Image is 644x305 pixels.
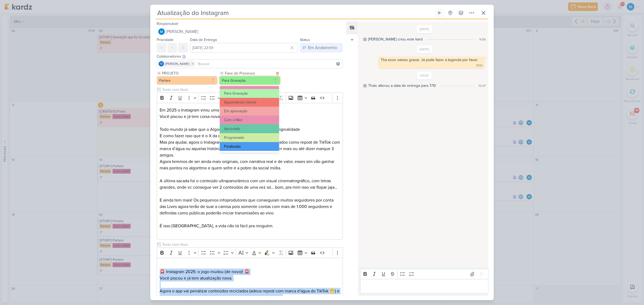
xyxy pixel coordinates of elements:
p: Todo mundo já sabe que o Algoritmo valoriza autenticidade e originalidade [160,126,340,133]
input: Buscar [197,61,342,67]
input: Select a date [190,43,298,53]
button: Para Gravação [219,76,280,85]
div: Este log é visível à todos no kard [363,38,367,41]
div: Ligar relógio [437,11,442,15]
p: Td [160,63,163,65]
span: [PERSON_NAME] [165,61,189,66]
input: Texto sem título [161,242,343,247]
img: MARIANA MIRANDA [158,28,165,35]
div: 12:47 [478,83,486,88]
div: 19:55 [476,64,482,68]
div: Editor toolbar [157,247,343,258]
p: Agora teremos de ser ainda mais originais, com narrativa real e de valor, esses sim vão ganhar ma... [160,158,340,171]
label: Prioridade [157,38,174,42]
button: Finalizado [220,142,279,151]
button: Parlare [157,76,217,85]
div: 9:56 [479,37,486,42]
div: Thais alterou a data de entrega para 7/10 [368,83,436,88]
div: Tha esse vamos gravar. Já pode fazer a legenda por favor. [381,58,478,62]
label: Data de Entrega [190,38,217,42]
button: Para Gravação [220,89,279,98]
div: Editor toolbar [360,269,488,279]
div: Editor toolbar [157,92,343,103]
label: Fase do Processo [224,70,274,76]
button: Aprovado [220,124,279,133]
div: Editor editing area: main [157,103,343,240]
div: Colaboradores [157,54,343,59]
div: MARIANA criou este kard [368,36,423,42]
button: Com a Mari [220,116,279,124]
p: 🚨 Instagram 2025: o jogo mudou (de novo)! 🚨 [160,269,340,275]
input: Texto sem título [161,87,343,92]
p: Você piscou e já tem coisa nova. [160,113,340,120]
label: PROJETO [162,70,217,76]
div: Editor editing area: main [360,279,488,294]
label: Responsável [157,21,178,26]
div: Este log é visível à todos no kard [363,84,367,87]
label: Status [300,38,310,42]
button: [PERSON_NAME] [157,27,343,36]
button: Programado [220,133,279,142]
span: [PERSON_NAME] [166,28,198,35]
p: Agora o app vai penalizar conteúdos reciclados (adeus repost com marca d’água do TikTok 😬) e valo... [160,281,340,301]
button: Em aprovação [220,107,279,116]
p: É isso [GEOGRAPHIC_DATA], a vida não tá fácil pra ninguém. [160,223,340,229]
div: Thais de carvalho [159,61,164,66]
p: Mas pra ajudar, agora o Instagram vai penalizar conteúdos reciclados como repost de TikTok com ma... [160,139,340,158]
button: Em Andamento [300,43,343,53]
input: Kard Sem Título [156,8,434,18]
p: Em 2025 o Instagram virou uma máquina de novidade! [160,107,340,113]
p: E como fazer isso que é o X da questão. [160,133,340,139]
button: Aguardando cliente [220,98,279,107]
p: Você piscou e já tem atualização nova. [160,275,340,281]
div: Em Andamento [308,44,337,51]
p: A última sacada foi o conteúdo ultrapanorâmico com um visual cinematrográfico, com letras grandes... [160,178,340,191]
p: E ainda tem mais! Os pequenos infoprodutores que conseguiam muitos seguidores por conta das Lives... [160,197,340,216]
